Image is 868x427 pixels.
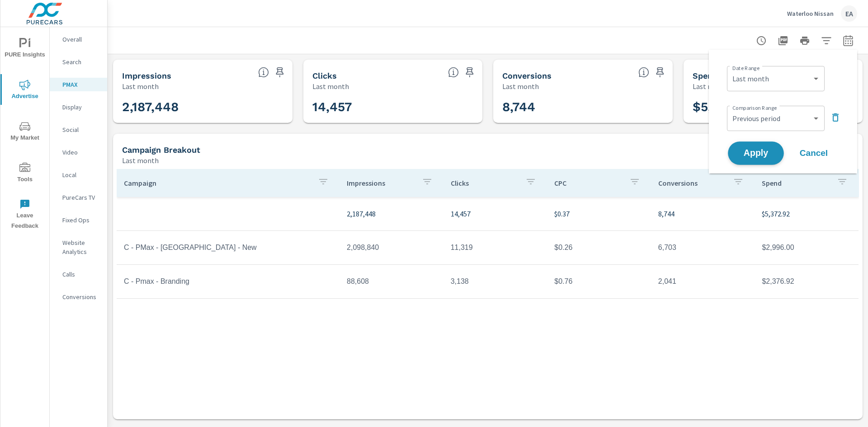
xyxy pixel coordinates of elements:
[50,145,107,159] div: Video
[755,270,859,293] td: $2,376.92
[839,32,857,50] button: Select Date Range
[312,71,337,80] h5: Clicks
[62,57,100,66] p: Search
[658,178,726,188] p: Conversions
[547,270,651,293] td: $0.76
[62,80,100,89] p: PMAX
[50,236,107,258] div: Website Analytics
[124,178,311,188] p: Campaign
[3,163,47,185] span: Tools
[50,100,107,114] div: Display
[443,270,547,293] td: 3,138
[547,236,651,259] td: $0.26
[62,103,100,112] p: Display
[122,145,200,155] h5: Campaign Breakout
[62,193,100,202] p: PureCars TV
[62,292,100,301] p: Conversions
[62,125,100,134] p: Social
[122,81,159,92] p: Last month
[817,32,835,50] button: Apply Filters
[273,65,287,80] span: Save this to your personalized report
[62,238,100,256] p: Website Analytics
[693,81,729,92] p: Last month
[638,67,649,78] span: Total Conversions include Actions, Leads and Unmapped.
[502,99,664,115] h3: 8,744
[3,38,47,60] span: PURE Insights
[3,80,47,102] span: Advertise
[737,149,774,158] span: Apply
[50,168,107,182] div: Local
[62,270,100,279] p: Calls
[451,208,540,219] p: 14,457
[62,35,100,44] p: Overall
[50,290,107,304] div: Conversions
[502,71,552,80] h5: Conversions
[762,178,830,188] p: Spend
[451,178,519,188] p: Clicks
[340,270,443,293] td: 88,608
[50,267,107,281] div: Calls
[62,216,100,225] p: Fixed Ops
[3,199,47,231] span: Leave Feedback
[658,208,748,219] p: 8,744
[117,236,340,259] td: C - PMax - [GEOGRAPHIC_DATA] - New
[651,236,755,259] td: 6,703
[340,236,443,259] td: 2,098,840
[3,121,47,143] span: My Market
[762,208,851,219] p: $5,372.92
[62,148,100,157] p: Video
[651,270,755,293] td: 2,041
[443,236,547,259] td: 11,319
[50,213,107,227] div: Fixed Ops
[693,71,717,80] h5: Spend
[841,5,857,22] div: EA
[653,65,667,80] span: Save this to your personalized report
[554,178,622,188] p: CPC
[258,67,269,78] span: The number of times an ad was shown on your behalf.
[312,99,474,115] h3: 14,457
[693,99,854,115] h3: $5,373
[787,9,834,18] p: Waterloo Nissan
[728,141,784,165] button: Apply
[787,142,841,164] button: Cancel
[347,178,415,188] p: Impressions
[50,55,107,69] div: Search
[122,99,283,115] h3: 2,187,448
[122,71,171,80] h5: Impressions
[796,149,832,157] span: Cancel
[347,208,436,219] p: 2,187,448
[50,78,107,91] div: PMAX
[462,65,477,80] span: Save this to your personalized report
[554,208,644,219] p: $0.37
[122,155,159,166] p: Last month
[50,33,107,46] div: Overall
[50,191,107,204] div: PureCars TV
[117,270,340,293] td: C - Pmax - Branding
[0,27,49,235] div: nav menu
[312,81,349,92] p: Last month
[62,170,100,179] p: Local
[755,236,859,259] td: $2,996.00
[50,123,107,136] div: Social
[502,81,539,92] p: Last month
